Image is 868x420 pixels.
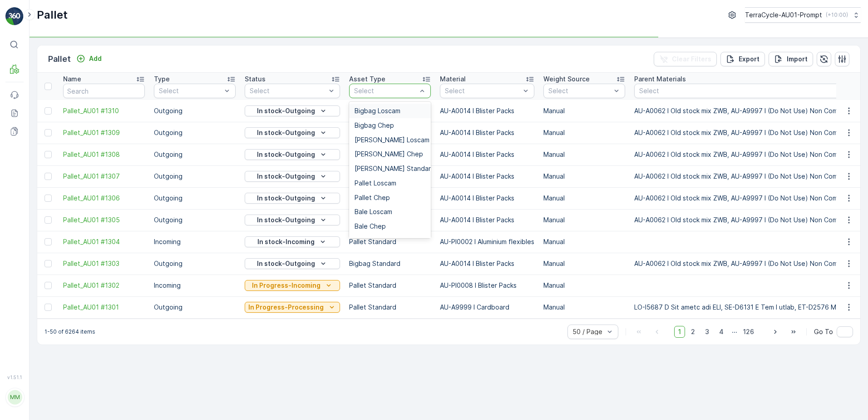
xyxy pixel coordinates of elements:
[739,55,759,64] p: Export
[245,105,340,116] button: In stock-Outgoing
[745,7,861,23] button: TerraCycle-AU01-Prompt(+10:00)
[715,326,728,338] span: 4
[393,8,474,19] p: 1674604878288630G
[63,172,145,181] a: Pallet_AU01 #1307
[154,128,236,137] p: Outgoing
[245,193,340,204] button: In stock-Outgoing
[355,150,423,158] span: [PERSON_NAME] Chep
[739,326,758,338] span: 126
[257,150,315,159] p: In stock-Outgoing
[159,86,222,95] p: Select
[440,172,534,181] p: AU-A0014 I Blister Packs
[44,260,52,267] div: Toggle Row Selected
[44,304,52,311] div: Toggle Row Selected
[257,106,315,115] p: In stock-Outgoing
[8,194,56,202] span: Material Type :
[44,328,95,335] p: 1-50 of 6264 items
[814,327,833,336] span: Go To
[701,326,713,338] span: 3
[63,150,145,159] a: Pallet_AU01 #1308
[44,216,52,224] div: Toggle Row Selected
[349,75,385,84] p: Asset Type
[257,259,315,268] p: In stock-Outgoing
[543,303,625,312] p: Manual
[720,52,765,66] button: Export
[543,75,590,84] p: Weight Source
[63,75,81,84] p: Name
[8,149,30,157] span: Name :
[30,149,99,157] span: 1674604878288630G
[745,10,822,20] p: TerraCycle-AU01-Prompt
[63,237,145,246] span: Pallet_AU01 #1304
[154,172,236,181] p: Outgoing
[548,86,611,95] p: Select
[543,106,625,115] p: Manual
[154,237,236,246] p: Incoming
[63,194,145,203] span: Pallet_AU01 #1306
[73,53,105,64] button: Add
[355,223,386,230] span: Bale Chep
[5,7,24,25] img: logo
[51,224,64,232] span: 0 kg
[349,237,431,246] p: Pallet Standard
[63,215,145,225] a: Pallet_AU01 #1305
[89,54,102,63] p: Add
[674,326,685,338] span: 1
[48,164,69,172] span: [DATE]
[63,84,145,98] input: Search
[44,107,52,115] div: Toggle Row Selected
[63,259,145,268] a: Pallet_AU01 #1303
[257,237,315,246] p: In stock-Incoming
[257,194,315,203] p: In stock-Outgoing
[257,172,315,181] p: In stock-Outgoing
[51,179,73,187] span: 1.36 kg
[440,215,534,225] p: AU-A0014 I Blister Packs
[37,8,68,22] p: Pallet
[245,258,340,269] button: In stock-Outgoing
[44,129,52,136] div: Toggle Row Selected
[154,75,170,84] p: Type
[154,303,236,312] p: Outgoing
[440,128,534,137] p: AU-A0014 I Blister Packs
[440,237,534,246] p: AU-PI0002 I Aluminium flexibles
[445,86,520,95] p: Select
[355,180,396,187] span: Pallet Loscam
[50,209,72,217] span: 1.36 kg
[440,106,534,115] p: AU-A0014 I Blister Packs
[154,194,236,203] p: Outgoing
[732,326,737,338] p: ...
[543,215,625,225] p: Manual
[252,281,321,290] p: In Progress-Incoming
[154,215,236,225] p: Outgoing
[48,53,71,65] p: Pallet
[355,122,394,129] span: Bigbag Chep
[349,281,431,290] p: Pallet Standard
[355,165,435,172] span: [PERSON_NAME] Standard
[8,390,22,405] div: MM
[44,151,52,158] div: Toggle Row Selected
[543,237,625,246] p: Manual
[349,303,431,312] p: Pallet Standard
[440,259,534,268] p: AU-A0014 I Blister Packs
[250,86,326,95] p: Select
[440,194,534,203] p: AU-A0014 I Blister Packs
[63,128,145,137] a: Pallet_AU01 #1309
[63,106,145,115] a: Pallet_AU01 #1310
[8,164,48,172] span: Arrive Date :
[543,172,625,181] p: Manual
[44,238,52,245] div: Toggle Row Selected
[245,302,340,313] button: In Progress-Processing
[543,128,625,137] p: Manual
[63,281,145,290] a: Pallet_AU01 #1302
[245,215,340,225] button: In stock-Outgoing
[654,52,717,66] button: Clear Filters
[248,303,324,312] p: In Progress-Processing
[543,281,625,290] p: Manual
[440,303,534,312] p: AU-A9999 I Cardboard
[154,259,236,268] p: Outgoing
